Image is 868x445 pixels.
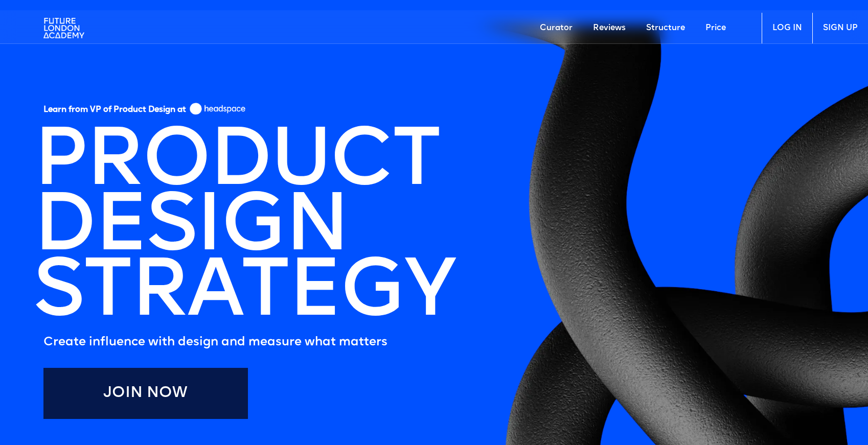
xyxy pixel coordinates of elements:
a: SIGN UP [812,13,868,43]
h5: Learn from VP of Product Design at [43,105,186,119]
a: Structure [636,13,695,43]
a: Reviews [583,13,636,43]
a: Join Now [43,368,248,419]
h5: Create influence with design and measure what matters [43,332,454,353]
a: Curator [530,13,583,43]
h1: PRODUCT DESIGN STRATEGY [33,131,454,327]
a: Price [695,13,736,43]
a: LOG IN [762,13,812,43]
